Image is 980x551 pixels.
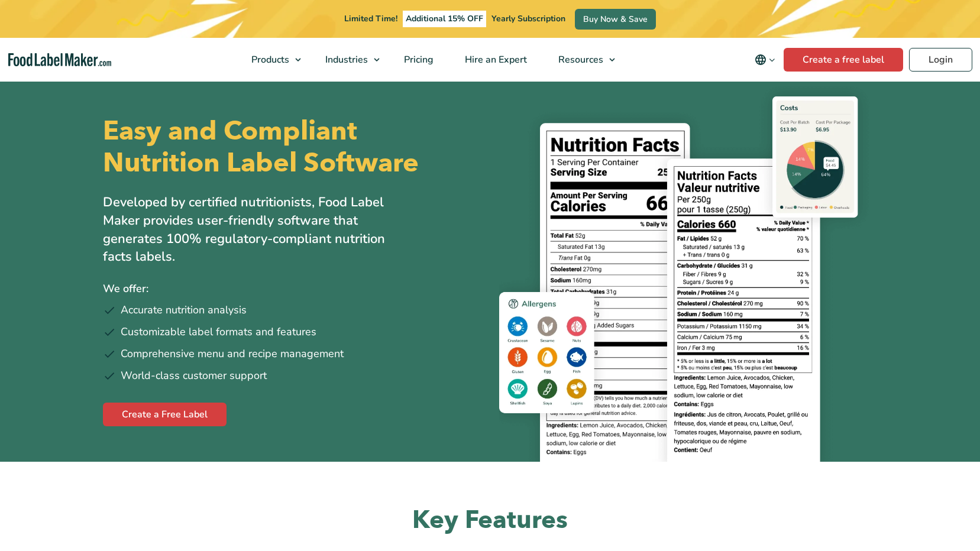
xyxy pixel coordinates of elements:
a: Buy Now & Save [575,9,656,30]
a: Pricing [389,38,447,82]
p: We offer: [103,280,481,297]
a: Create a Free Label [103,403,227,426]
span: Products [248,53,290,66]
h2: Key Features [103,504,878,537]
button: Change language [746,48,784,72]
span: Hire an Expert [461,53,528,66]
a: Hire an Expert [449,38,540,82]
span: Limited Time! [344,13,397,24]
span: Industries [322,53,369,66]
a: Login [909,48,972,72]
a: Industries [310,38,386,82]
p: Developed by certified nutritionists, Food Label Maker provides user-friendly software that gener... [103,193,410,266]
a: Food Label Maker homepage [8,53,111,67]
a: Products [236,38,307,82]
span: Yearly Subscription [491,13,565,24]
span: Customizable label formats and features [121,324,316,340]
span: Pricing [400,53,435,66]
span: Additional 15% OFF [403,11,486,27]
span: World-class customer support [121,368,267,384]
a: Create a free label [784,48,903,72]
span: Resources [555,53,604,66]
span: Comprehensive menu and recipe management [121,346,344,362]
span: Accurate nutrition analysis [121,302,247,318]
a: Resources [543,38,621,82]
h1: Easy and Compliant Nutrition Label Software [103,115,480,179]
